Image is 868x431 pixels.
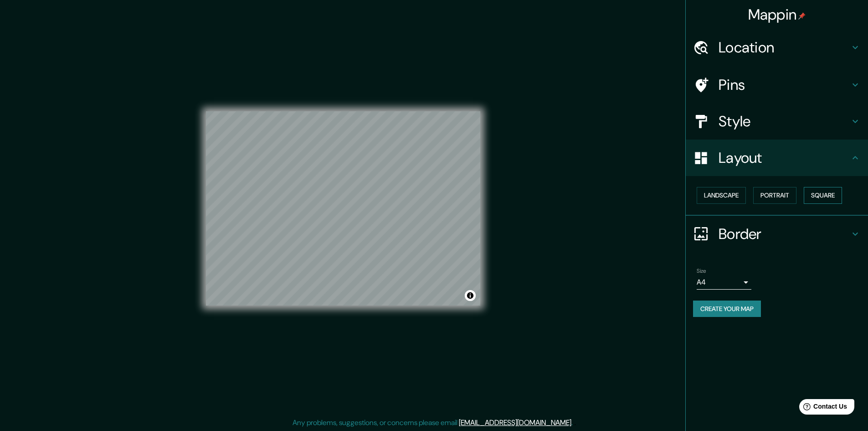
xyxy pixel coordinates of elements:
[719,112,850,130] h4: Style
[686,216,868,252] div: Border
[719,149,850,167] h4: Layout
[686,103,868,140] div: Style
[804,187,842,204] button: Square
[574,417,576,428] div: .
[697,275,751,290] div: A4
[719,76,850,94] h4: Pins
[293,417,573,428] p: Any problems, suggestions, or concerns please email .
[686,140,868,176] div: Layout
[206,111,480,306] canvas: Map
[798,12,806,20] img: pin-icon.png
[686,67,868,103] div: Pins
[748,5,806,24] h4: Mappin
[465,290,476,301] button: Toggle attribution
[697,267,706,275] label: Size
[719,38,850,57] h4: Location
[686,29,868,66] div: Location
[697,187,746,204] button: Landscape
[719,225,850,243] h4: Border
[787,395,858,421] iframe: Help widget launcher
[573,417,574,428] div: .
[459,418,571,427] a: [EMAIL_ADDRESS][DOMAIN_NAME]
[753,187,796,204] button: Portrait
[693,301,761,317] button: Create your map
